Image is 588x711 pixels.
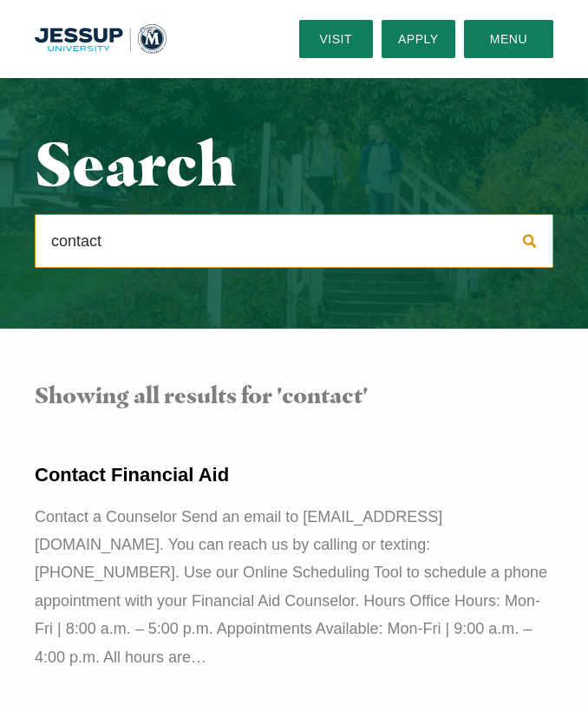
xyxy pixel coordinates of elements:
a: Visit [299,20,373,58]
h4: Contact Financial Aid [35,462,553,489]
input: Search… [36,215,509,267]
a: Contact Financial Aid Contact a Counselor Send an email to [EMAIL_ADDRESS][DOMAIN_NAME]. You can ... [35,462,553,671]
div: Contact a Counselor Send an email to [EMAIL_ADDRESS][DOMAIN_NAME]. You can reach us by calling or... [35,503,553,671]
h1: Search [35,130,236,197]
a: Home [35,24,167,54]
button: Menu [464,20,553,58]
h3: Showing all results for 'contact' [35,381,553,410]
img: Multnomah University Logo [35,24,167,54]
a: Apply [382,20,455,58]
